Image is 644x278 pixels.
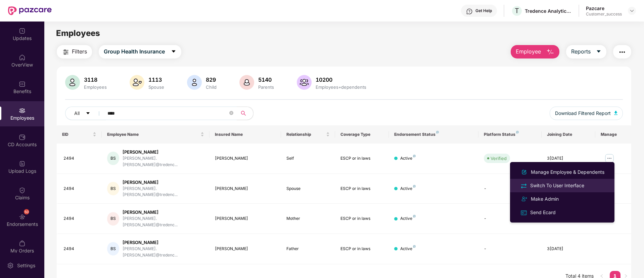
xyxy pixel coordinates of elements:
[215,186,276,192] div: [PERSON_NAME]
[57,125,102,144] th: EID
[83,76,108,83] div: 3118
[413,185,416,188] img: svg+xml;base64,PHN2ZyB4bWxucz0iaHR0cDovL3d3dy53My5vcmcvMjAwMC9zdmciIHdpZHRoPSI4IiBoZWlnaHQ9IjgiIH...
[511,45,559,58] button: Employee
[123,239,204,246] div: [PERSON_NAME]
[62,132,91,137] span: EID
[297,75,312,90] img: svg+xml;base64,PHN2ZyB4bWxucz0iaHR0cDovL3d3dy53My5vcmcvMjAwMC9zdmciIHhtbG5zOnhsaW5rPSJodHRwOi8vd3...
[520,168,528,176] img: svg+xml;base64,PHN2ZyB4bWxucz0iaHR0cDovL3d3dy53My5vcmcvMjAwMC9zdmciIHhtbG5zOnhsaW5rPSJodHRwOi8vd3...
[614,111,617,115] img: svg+xml;base64,PHN2ZyB4bWxucz0iaHR0cDovL3d3dy53My5vcmcvMjAwMC9zdmciIHhtbG5zOnhsaW5rPSJodHRwOi8vd3...
[340,246,383,252] div: ESCP or in laws
[15,262,37,269] div: Settings
[478,204,541,234] td: -
[123,209,204,215] div: [PERSON_NAME]
[19,107,26,114] img: svg+xml;base64,PHN2ZyBpZD0iRW1wbG95ZWVzIiB4bWxucz0iaHR0cDovL3d3dy53My5vcmcvMjAwMC9zdmciIHdpZHRoPS...
[618,48,626,56] img: svg+xml;base64,PHN2ZyB4bWxucz0iaHR0cDovL3d3dy53My5vcmcvMjAwMC9zdmciIHdpZHRoPSIyNCIgaGVpZ2h0PSIyNC...
[130,75,144,90] img: svg+xml;base64,PHN2ZyB4bWxucz0iaHR0cDovL3d3dy53My5vcmcvMjAwMC9zdmciIHhtbG5zOnhsaW5rPSJodHRwOi8vd3...
[107,132,199,137] span: Employee Name
[107,242,119,255] div: BS
[571,47,591,56] span: Reports
[547,155,590,162] div: 3[DATE]
[123,215,204,228] div: [PERSON_NAME].[PERSON_NAME]@tredenc...
[19,54,26,61] img: svg+xml;base64,PHN2ZyBpZD0iSG9tZSIgeG1sbnM9Imh0dHA6Ly93d3cudzMub3JnLzIwMDAvc3ZnIiB3aWR0aD0iMjAiIG...
[147,84,166,90] div: Spouse
[586,11,622,17] div: Customer_success
[600,274,604,278] span: left
[107,182,119,195] div: BS
[257,84,275,90] div: Parents
[520,182,527,190] img: svg+xml;base64,PHN2ZyB4bWxucz0iaHR0cDovL3d3dy53My5vcmcvMjAwMC9zdmciIHdpZHRoPSIyNCIgaGVpZ2h0PSIyNC...
[204,84,218,90] div: Child
[394,132,473,137] div: Endorsement Status
[547,246,590,252] div: 3[DATE]
[19,134,26,141] img: svg+xml;base64,PHN2ZyBpZD0iQ0RfQWNjb3VudHMiIGRhdGEtbmFtZT0iQ0QgQWNjb3VudHMiIHhtbG5zPSJodHRwOi8vd3...
[340,186,383,192] div: ESCP or in laws
[147,76,166,83] div: 1113
[281,125,335,144] th: Relationship
[65,75,80,90] img: svg+xml;base64,PHN2ZyB4bWxucz0iaHR0cDovL3d3dy53My5vcmcvMjAwMC9zdmciIHhtbG5zOnhsaW5rPSJodHRwOi8vd3...
[8,6,52,15] img: New Pazcare Logo
[286,155,329,162] div: Self
[229,111,233,115] span: close-circle
[72,47,87,56] span: Filters
[19,160,26,167] img: svg+xml;base64,PHN2ZyBpZD0iVXBsb2FkX0xvZ3MiIGRhdGEtbmFtZT0iVXBsb2FkIExvZ3MiIHhtbG5zPSJodHRwOi8vd3...
[491,155,507,162] div: Verified
[204,76,218,83] div: 829
[123,149,204,155] div: [PERSON_NAME]
[542,125,595,144] th: Joining Date
[340,215,383,222] div: ESCP or in laws
[515,7,519,15] span: T
[314,84,368,90] div: Employees+dependents
[107,212,119,226] div: BS
[529,209,557,216] div: Send Ecard
[286,186,329,192] div: Spouse
[530,168,606,176] div: Manage Employee & Dependents
[546,48,554,56] img: svg+xml;base64,PHN2ZyB4bWxucz0iaHR0cDovL3d3dy53My5vcmcvMjAwMC9zdmciIHhtbG5zOnhsaW5rPSJodHRwOi8vd3...
[107,152,119,165] div: BS
[237,111,250,116] span: search
[102,125,210,144] th: Employee Name
[525,8,572,14] div: Tredence Analytics Solutions Private Limited
[229,110,233,117] span: close-circle
[340,155,383,162] div: ESCP or in laws
[63,186,96,192] div: 2494
[286,132,324,137] span: Relationship
[475,8,492,13] div: Get Help
[63,215,96,222] div: 2494
[286,215,329,222] div: Mother
[478,174,541,204] td: -
[478,234,541,264] td: -
[123,179,204,186] div: [PERSON_NAME]
[413,155,416,157] img: svg+xml;base64,PHN2ZyB4bWxucz0iaHR0cDovL3d3dy53My5vcmcvMjAwMC9zdmciIHdpZHRoPSI4IiBoZWlnaHQ9IjgiIH...
[215,215,276,222] div: [PERSON_NAME]
[86,111,90,116] span: caret-down
[19,28,26,34] img: svg+xml;base64,PHN2ZyBpZD0iVXBkYXRlZCIgeG1sbnM9Imh0dHA6Ly93d3cudzMub3JnLzIwMDAvc3ZnIiB3aWR0aD0iMj...
[286,246,329,252] div: Father
[516,131,519,133] img: svg+xml;base64,PHN2ZyB4bWxucz0iaHR0cDovL3d3dy53My5vcmcvMjAwMC9zdmciIHdpZHRoPSI4IiBoZWlnaHQ9IjgiIH...
[215,155,276,162] div: [PERSON_NAME]
[314,76,368,83] div: 10200
[210,125,281,144] th: Insured Name
[215,246,276,252] div: [PERSON_NAME]
[400,155,416,162] div: Active
[239,75,254,90] img: svg+xml;base64,PHN2ZyB4bWxucz0iaHR0cDovL3d3dy53My5vcmcvMjAwMC9zdmciIHhtbG5zOnhsaW5rPSJodHRwOi8vd3...
[56,28,100,38] span: Employees
[466,8,473,15] img: svg+xml;base64,PHN2ZyBpZD0iSGVscC0zMngzMiIgeG1sbnM9Imh0dHA6Ly93d3cudzMub3JnLzIwMDAvc3ZnIiB3aWR0aD...
[99,45,181,58] button: Group Health Insurancecaret-down
[400,215,416,222] div: Active
[516,47,541,56] span: Employee
[19,240,26,247] img: svg+xml;base64,PHN2ZyBpZD0iTXlfT3JkZXJzIiBkYXRhLW5hbWU9Ik15IE9yZGVycyIgeG1sbnM9Imh0dHA6Ly93d3cudz...
[550,107,623,120] button: Download Filtered Report
[63,155,96,162] div: 2494
[629,8,635,13] img: svg+xml;base64,PHN2ZyBpZD0iRHJvcGRvd24tMzJ4MzIiIHhtbG5zPSJodHRwOi8vd3d3LnczLm9yZy8yMDAwL3N2ZyIgd2...
[595,125,631,144] th: Manage
[171,49,176,55] span: caret-down
[123,155,204,168] div: [PERSON_NAME].[PERSON_NAME]@tredenc...
[7,262,14,269] img: svg+xml;base64,PHN2ZyBpZD0iU2V0dGluZy0yMHgyMCIgeG1sbnM9Imh0dHA6Ly93d3cudzMub3JnLzIwMDAvc3ZnIiB3aW...
[74,110,80,117] span: All
[520,209,527,216] img: svg+xml;base64,PHN2ZyB4bWxucz0iaHR0cDovL3d3dy53My5vcmcvMjAwMC9zdmciIHdpZHRoPSIxNiIgaGVpZ2h0PSIxNi...
[63,246,96,252] div: 2494
[24,209,29,214] div: 50
[335,125,389,144] th: Coverage Type
[436,131,439,133] img: svg+xml;base64,PHN2ZyB4bWxucz0iaHR0cDovL3d3dy53My5vcmcvMjAwMC9zdmciIHdpZHRoPSI4IiBoZWlnaHQ9IjgiIH...
[529,182,586,189] div: Switch To User Interface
